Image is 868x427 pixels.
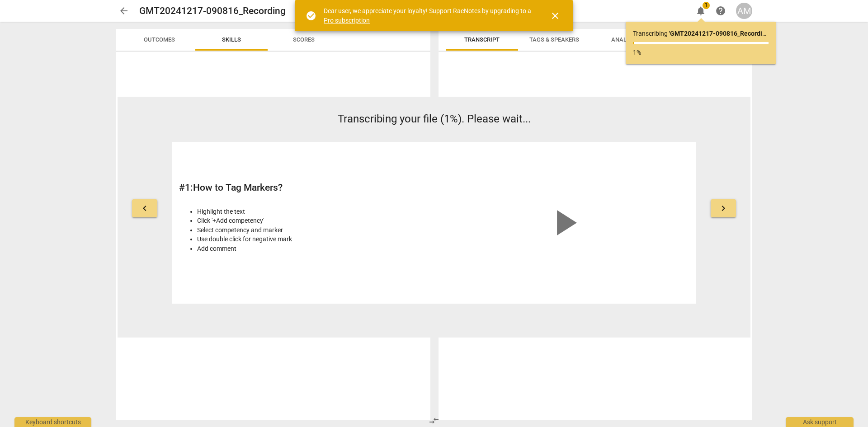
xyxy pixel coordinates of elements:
li: Highlight the text [197,207,429,216]
li: Click '+Add competency' [197,216,429,225]
span: Outcomes [144,36,175,43]
span: Skills [222,36,241,43]
div: Keyboard shortcuts [14,417,91,427]
span: compare_arrows [429,415,439,426]
span: Transcript [464,36,500,43]
button: AM [736,3,752,19]
div: Dear user, we appreciate your loyalty! Support RaeNotes by upgrading to a [324,6,533,25]
span: keyboard_arrow_left [139,203,150,214]
span: help [715,5,726,16]
span: close [550,10,561,21]
span: keyboard_arrow_right [718,203,729,214]
span: Scores [293,36,315,43]
button: Notifications [693,3,709,19]
p: 1% [633,48,769,57]
div: Ask support [786,417,854,427]
h2: GMT20241217-090816_Recording [139,5,286,17]
li: Select competency and marker [197,225,429,235]
span: Transcribing your file (1%). Please wait... [338,113,531,125]
p: Transcribing ... [633,29,769,38]
b: ' GMT20241217-090816_Recording ' [669,30,770,37]
span: Tags & Speakers [529,36,579,43]
h2: # 1 : How to Tag Markers? [179,182,429,193]
a: Help [712,3,729,19]
a: Pro subscription [324,17,370,24]
span: arrow_back [118,5,129,16]
li: Add comment [197,244,429,253]
li: Use double click for negative mark [197,235,429,244]
span: 1 [703,2,710,9]
span: Analytics [611,36,642,43]
span: notifications [695,5,706,16]
button: Close [544,5,566,27]
span: check_circle [306,10,316,21]
span: play_arrow [542,201,586,244]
